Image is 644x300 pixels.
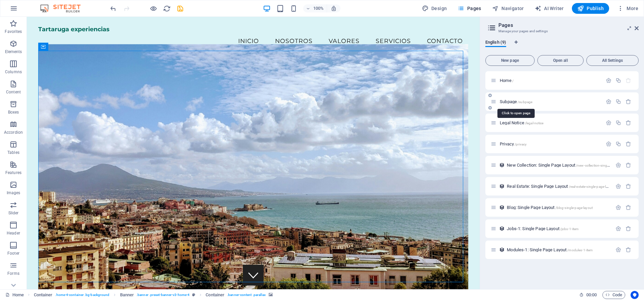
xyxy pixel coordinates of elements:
div: Design (Ctrl+Alt+Y) [419,3,450,14]
div: Settings [615,205,621,210]
span: /subpage [518,100,532,104]
span: /privacy [515,142,527,146]
div: This layout is used as a template for all items (e.g. a blog post) of this collection. The conten... [499,205,505,210]
button: Usercentrics [631,291,639,299]
div: Duplicate [615,141,621,147]
span: New Collection: Single Page Layout [507,163,628,168]
button: All Settings [586,55,639,66]
span: Click to select. Double-click to edit [120,291,134,299]
span: Click to open page [507,247,593,252]
div: Remove [626,247,631,253]
div: Legal Notice/legal-notice [498,121,602,125]
div: Privacy/privacy [498,142,602,146]
span: /new-collection-single-page-layout [576,164,629,167]
div: Settings [615,226,621,231]
button: Open all [537,55,584,66]
span: New page [488,58,532,62]
span: Design [422,5,447,12]
button: Code [602,291,625,299]
div: This layout is used as a template for all items (e.g. a blog post) of this collection. The conten... [499,183,505,189]
p: Elements [5,49,22,54]
span: /modules-1-item [567,248,593,252]
button: Click here to leave preview mode and continue editing [149,4,157,12]
span: /real-estate-single-page-layout [569,185,614,188]
button: Design [419,3,450,14]
i: This element contains a background [269,293,273,297]
button: More [614,3,641,14]
p: Forms [7,271,19,276]
div: Remove [626,141,631,147]
div: Settings [615,183,621,189]
button: AI Writer [532,3,567,14]
span: Click to open page [507,205,593,210]
div: New Collection: Single Page Layout/new-collection-single-page-layout [505,163,612,167]
span: . banner .preset-banner-v3-home-4 [137,291,190,299]
span: Click to open page [507,226,579,231]
div: This layout is used as a template for all items (e.g. a blog post) of this collection. The conten... [499,162,505,168]
p: Features [5,170,21,175]
div: Home/ [498,78,602,83]
span: Code [605,291,622,299]
p: Favorites [5,29,22,34]
span: Click to select. Double-click to edit [206,291,224,299]
div: This layout is used as a template for all items (e.g. a blog post) of this collection. The conten... [499,226,505,231]
div: Remove [626,205,631,210]
span: Pages [458,5,481,12]
span: AI Writer [535,5,564,12]
span: /blog-single-page-layout [555,206,593,210]
div: Language Tabs [485,40,639,52]
i: Save (Ctrl+S) [176,5,184,12]
p: Header [7,230,20,236]
div: Settings [615,247,621,253]
span: English (9) [485,38,506,48]
p: Slider [8,210,19,216]
div: Settings [606,78,611,83]
i: On resize automatically adjust zoom level to fit chosen device. [331,5,337,11]
img: Editor Logo [39,4,89,12]
span: More [617,5,638,12]
p: Tables [7,150,19,155]
div: Remove [626,226,631,231]
span: Click to open page [507,184,614,189]
div: Real Estate: Single Page Layout/real-estate-single-page-layout [505,184,612,188]
span: Click to open page [500,78,514,83]
div: Blog: Single Page Layout/blog-single-page-layout [505,205,612,210]
span: Privacy [500,141,527,146]
div: Remove [626,99,631,104]
i: This element is a customizable preset [192,293,195,297]
h6: 100% [313,4,324,12]
p: Footer [7,251,19,256]
div: Remove [626,162,631,168]
span: Navigator [492,5,524,12]
i: Reload page [163,5,171,12]
span: Open all [540,58,581,62]
span: : [591,292,592,297]
h3: Manage your pages and settings [498,28,625,34]
i: Undo: Change text (Ctrl+Z) [109,5,117,12]
p: Content [6,89,21,95]
span: Subpage [500,99,532,104]
span: All Settings [589,58,636,62]
h2: Pages [498,22,639,28]
div: Duplicate [615,99,621,104]
div: Remove [626,183,631,189]
p: Images [7,190,20,196]
div: Settings [615,162,621,168]
nav: breadcrumb [34,291,273,299]
span: / [512,79,514,83]
div: Settings [606,141,611,147]
button: reload [163,4,171,12]
p: Columns [5,69,22,75]
button: save [176,4,184,12]
button: Navigator [489,3,527,14]
span: Click to select. Double-click to edit [34,291,53,299]
div: Remove [626,120,631,126]
div: Modules-1: Single Page Layout/modules-1-item [505,248,612,252]
span: Legal Notice [500,120,543,125]
span: Publish [577,5,604,12]
button: New page [485,55,535,66]
h6: Session time [579,291,597,299]
button: 100% [303,4,327,12]
div: Jobs-1: Single Page Layout/jobs-1-item [505,226,612,231]
span: . banner-content .parallax [227,291,266,299]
